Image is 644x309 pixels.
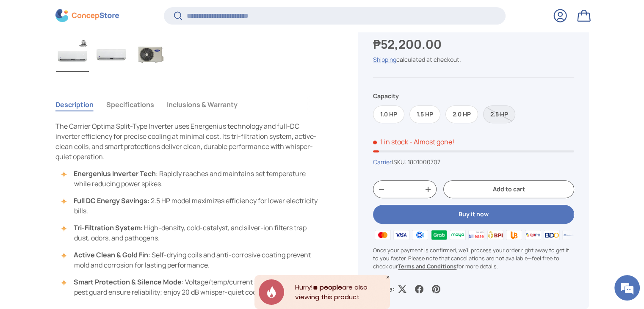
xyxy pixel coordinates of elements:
[55,121,317,161] span: The Carrier Optima Split-Type Inverter uses Energenius technology and full-DC inverter efficiency...
[55,95,94,114] button: Description
[373,55,396,63] a: Shipping
[139,4,159,25] div: Minimize live chat window
[74,250,148,259] strong: Active Clean & Gold Fin
[74,196,147,205] strong: Full DC Energy Savings
[408,158,440,166] span: 1801000707
[373,36,444,52] strong: ₱52,200.00
[373,205,574,224] button: Buy it now
[74,223,141,232] strong: Tri-Filtration System
[443,180,574,199] button: Add to cart
[542,229,561,241] img: bdo
[392,229,411,241] img: visa
[4,213,161,243] textarea: Type your message and hit 'Enter'
[523,229,542,241] img: qrph
[373,138,408,147] span: 1 in stock
[486,229,505,241] img: bpi
[393,158,406,166] span: SKU:
[44,47,142,58] div: Chat with us now
[373,55,574,64] div: calculated at checkout.
[64,168,318,189] li: : Rapidly reaches and maintains set temperature while reducing power spikes.
[49,98,117,183] span: We're online!
[561,229,580,241] img: metrobank
[392,158,440,166] span: |
[373,229,392,241] img: master
[448,229,467,241] img: maya
[505,229,523,241] img: ubp
[373,92,399,101] legend: Capacity
[373,246,574,271] p: Once your payment is confirmed, we'll process your order right away to get it to you faster. Plea...
[64,250,318,270] li: : Self-drying coils and anti-corrosive coating prevent mold and corrosion for lasting performance.
[64,223,318,243] li: : High-density, cold-catalyst, and silver-ion filters trap dust, odors, and pathogens.
[373,158,392,166] a: Carrier
[56,38,89,72] img: Carrier Optima Inverter, Split Type Air Conditioner
[134,38,167,72] img: carrier-optima-1.00hp-split-type-inverter-outdoor-aircon-unit-full-view-concepstore
[106,95,154,114] button: Specifications
[467,229,486,241] img: billease
[483,105,515,124] label: Sold out
[74,277,182,287] strong: Smart Protection & Silence Mode
[95,38,128,72] img: carrier-optima-1.00hp-split-type-inverter-indoor-aircon-unit-full-view-concepstore
[55,9,119,22] img: ConcepStore
[398,263,456,270] a: Terms and Conditions
[64,277,318,297] li: : Voltage/temp/current sensors plus PCB pest guard ensure reliability; enjoy 20 dB whisper-quiet ...
[167,95,238,114] button: Inclusions & Warranty
[429,229,448,241] img: grabpay
[386,275,390,279] div: Close
[64,196,318,216] li: : 2.5 HP model maximizes efficiency for lower electricity bills.
[409,138,454,147] p: - Almost gone!
[74,169,156,178] strong: Energenius Inverter Tech
[411,229,429,241] img: gcash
